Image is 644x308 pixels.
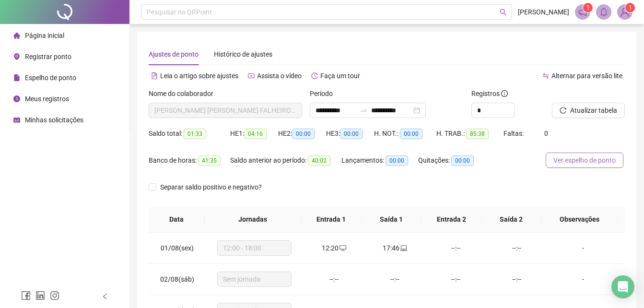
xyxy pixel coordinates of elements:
span: instagram [50,291,59,300]
span: 04:16 [244,129,267,139]
div: --:-- [494,243,539,253]
div: Open Intercom Messenger [611,275,634,298]
th: Jornadas [205,206,302,233]
span: desktop [339,245,346,251]
span: Página inicial [25,32,64,39]
span: 0 [544,130,548,137]
span: 01/08(sex) [161,244,194,252]
div: Lançamentos: [341,155,418,166]
span: Faça um tour [320,72,360,80]
th: Saída 1 [361,206,421,233]
th: Saída 2 [481,206,541,233]
span: file [13,74,20,81]
img: 87777 [618,5,632,19]
div: --:-- [372,274,418,284]
span: Assista o vídeo [257,72,302,80]
span: linkedin [35,291,45,300]
span: schedule [13,117,20,123]
div: --:-- [433,274,479,284]
div: --:-- [433,243,479,253]
span: left [102,293,108,300]
span: Ajustes de ponto [149,50,199,58]
span: 02/08(sáb) [160,275,194,283]
span: notification [578,8,587,16]
span: search [500,9,507,16]
span: 00:00 [451,155,474,166]
span: 01:33 [184,129,206,139]
div: --:-- [311,274,357,284]
span: ANA BEATRIZ FALHEIRO DOS SANTOS [154,103,296,118]
span: file-text [151,72,158,79]
span: Registrar ponto [25,53,71,60]
div: Quitações: [418,155,485,166]
button: Ver espelho de ponto [546,153,623,168]
span: Alternar para versão lite [551,72,622,80]
div: --:-- [494,274,539,284]
span: 12:00 - 18:00 [223,241,286,255]
span: environment [13,53,20,60]
span: 00:00 [400,129,422,139]
span: swap-right [360,107,367,114]
label: Período [310,88,339,99]
span: Separar saldo positivo e negativo? [156,182,266,192]
div: HE 3: [326,128,374,139]
sup: Atualize o seu contato no menu Meus Dados [625,3,635,12]
span: home [13,32,20,39]
span: Registros [471,88,508,99]
div: HE 1: [230,128,278,139]
th: Data [149,206,205,233]
div: H. NOT.: [374,128,436,139]
span: Observações [549,214,610,225]
span: 00:00 [340,129,363,139]
div: 17:46 [372,243,418,253]
div: - [555,274,611,284]
th: Entrada 2 [421,206,481,233]
span: reload [560,107,566,114]
th: Entrada 1 [301,206,361,233]
th: Observações [541,206,618,233]
span: Espelho de ponto [25,74,76,82]
span: to [360,107,367,114]
span: 00:00 [292,129,315,139]
span: clock-circle [13,95,20,102]
span: [PERSON_NAME] [518,7,569,17]
span: 85:38 [466,129,489,139]
span: 1 [586,4,590,11]
span: Sem jornada [223,272,286,286]
span: Minhas solicitações [25,116,83,124]
span: Ver espelho de ponto [553,155,616,166]
div: HE 2: [278,128,326,139]
span: Histórico de ajustes [214,50,272,58]
span: 41:35 [198,155,221,166]
span: youtube [248,72,255,79]
span: laptop [399,245,407,251]
span: info-circle [501,90,508,97]
div: 12:20 [311,243,357,253]
span: swap [542,72,549,79]
div: - [555,243,611,253]
button: Atualizar tabela [552,103,625,118]
div: Saldo total: [149,128,230,139]
sup: 1 [583,3,593,12]
span: Leia o artigo sobre ajustes [160,72,238,80]
span: bell [599,8,608,16]
span: Meus registros [25,95,69,103]
span: Atualizar tabela [570,105,617,116]
span: 1 [629,4,632,11]
span: facebook [21,291,31,300]
span: 40:02 [308,155,330,166]
span: Faltas: [503,130,525,137]
span: 00:00 [386,155,408,166]
div: Banco de horas: [149,155,230,166]
div: Saldo anterior ao período: [230,155,341,166]
div: H. TRAB.: [436,128,503,139]
label: Nome do colaborador [149,88,220,99]
span: history [311,72,318,79]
